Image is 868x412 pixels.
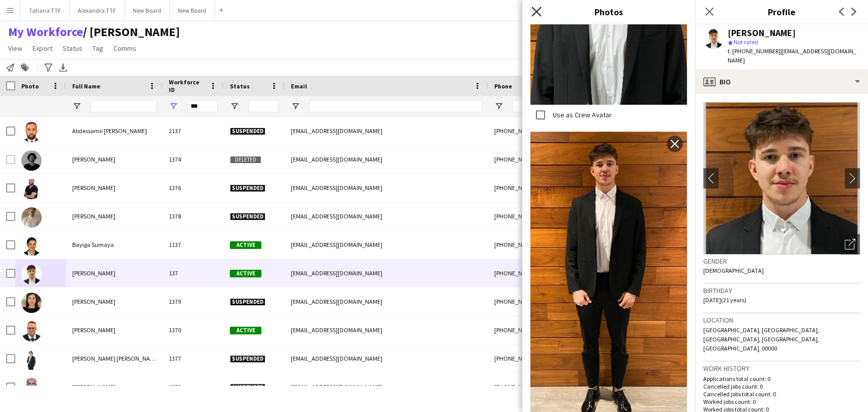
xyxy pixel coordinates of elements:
[230,128,265,135] span: Suspended
[163,316,224,344] div: 1370
[21,350,42,370] img: Nabil samir Kwita
[21,179,42,199] img: Ahmed Elkafi
[169,78,205,93] span: Workforce ID
[72,82,100,90] span: Full Name
[230,82,250,90] span: Status
[21,236,42,256] img: Bayiga Sumaya
[285,288,488,315] div: [EMAIL_ADDRESS][DOMAIN_NAME]
[728,28,796,38] div: [PERSON_NAME]
[285,316,488,344] div: [EMAIL_ADDRESS][DOMAIN_NAME]
[83,24,180,40] span: TATIANA
[72,298,115,305] span: [PERSON_NAME]
[72,155,115,163] span: [PERSON_NAME]
[230,156,261,164] span: Deleted
[28,42,56,55] a: Export
[230,102,239,111] button: Open Filter Menu
[109,42,140,55] a: Comms
[4,61,16,74] app-action-btn: Notify workforce
[170,1,215,20] button: New Board
[72,326,115,334] span: [PERSON_NAME]
[230,270,261,277] span: Active
[488,145,618,173] div: [PHONE_NUMBER]
[21,321,42,341] img: Nabhan Abughoush
[163,259,224,287] div: 137
[72,383,115,391] span: [PERSON_NAME]
[285,231,488,259] div: [EMAIL_ADDRESS][DOMAIN_NAME]
[21,264,42,284] img: Marsel Nuraliev
[88,42,107,55] a: Tag
[728,47,781,55] span: t. [PHONE_NUMBER]
[488,231,618,259] div: [PHONE_NUMBER]
[728,47,856,64] span: | [EMAIL_ADDRESS][DOMAIN_NAME]
[19,61,31,74] app-action-btn: Add to tag
[63,44,82,53] span: Status
[21,150,42,171] img: Abdulla Mannan
[163,373,224,401] div: 1371
[488,288,618,315] div: [PHONE_NUMBER]
[21,378,42,398] img: Yasir El Nakhli
[21,293,42,313] img: Melanie Domingo
[285,259,488,287] div: [EMAIL_ADDRESS][DOMAIN_NAME]
[163,288,224,315] div: 1379
[58,42,86,55] a: Status
[494,82,512,90] span: Phone
[488,174,618,202] div: [PHONE_NUMBER]
[72,102,81,111] button: Open Filter Menu
[703,390,860,398] p: Cancelled jobs total count: 0
[703,315,860,325] h3: Location
[163,145,224,173] div: 1374
[703,383,860,390] p: Cancelled jobs count: 0
[230,184,265,192] span: Suspended
[163,174,224,202] div: 1376
[21,82,39,90] span: Photo
[551,110,612,119] label: Use as Crew Avatar
[6,155,15,164] input: Row Selection is disabled for this row (unchecked)
[187,100,218,112] input: Workforce ID Filter Input
[72,212,115,220] span: [PERSON_NAME]
[113,44,136,53] span: Comms
[695,70,868,94] div: Bio
[488,202,618,230] div: [PHONE_NUMBER]
[21,1,70,20] button: Tatiana TTF
[488,373,618,401] div: [PHONE_NUMBER]
[230,241,261,249] span: Active
[21,122,42,142] img: Abdessamii Nabil
[33,44,52,53] span: Export
[703,257,860,266] h3: Gender
[8,24,83,40] a: My Workforce
[42,61,54,74] app-action-btn: Advanced filters
[230,213,265,220] span: Suspended
[21,207,42,228] img: Ahmed Khalid
[488,316,618,344] div: [PHONE_NUMBER]
[72,241,114,248] span: Bayiga Sumaya
[230,327,261,334] span: Active
[169,102,178,111] button: Open Filter Menu
[703,102,860,255] img: Crew avatar or photo
[230,384,265,391] span: Suspended
[125,1,170,20] button: New Board
[291,82,307,90] span: Email
[163,117,224,145] div: 2137
[248,100,279,112] input: Status Filter Input
[285,344,488,372] div: [EMAIL_ADDRESS][DOMAIN_NAME]
[72,269,115,277] span: [PERSON_NAME]
[703,364,860,373] h3: Work history
[285,117,488,145] div: [EMAIL_ADDRESS][DOMAIN_NAME]
[57,61,69,74] app-action-btn: Export XLSX
[734,38,758,46] span: Not rated
[70,1,125,20] button: Alexandra TTF
[4,42,26,55] a: View
[93,44,103,53] span: Tag
[703,267,764,274] span: [DEMOGRAPHIC_DATA]
[703,375,860,383] p: Applications total count: 0
[703,326,819,352] span: [GEOGRAPHIC_DATA], [GEOGRAPHIC_DATA], [GEOGRAPHIC_DATA], [GEOGRAPHIC_DATA], [GEOGRAPHIC_DATA], 00000
[695,5,868,18] h3: Profile
[285,202,488,230] div: [EMAIL_ADDRESS][DOMAIN_NAME]
[163,344,224,372] div: 1377
[291,102,300,111] button: Open Filter Menu
[488,259,618,287] div: [PHONE_NUMBER]
[72,355,176,362] span: [PERSON_NAME] [PERSON_NAME] Kwita
[309,100,482,112] input: Email Filter Input
[72,184,115,192] span: [PERSON_NAME]
[163,231,224,259] div: 1137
